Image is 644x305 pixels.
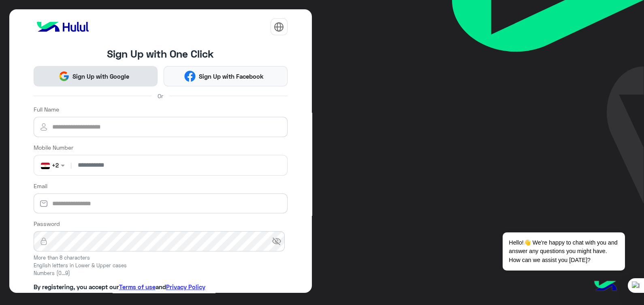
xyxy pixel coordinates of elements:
small: Numbers (0...9) [34,270,288,277]
img: Facebook [184,71,196,82]
h4: Sign Up with One Click [34,47,288,60]
button: Sign Up with Google [34,66,158,87]
img: Google [58,71,70,82]
img: logo [34,19,92,35]
span: visibility_off [272,236,281,246]
label: Mobile Number [34,143,73,152]
small: English letters in Lower & Upper cases [34,262,288,270]
span: and [156,283,166,290]
span: Or [158,92,163,100]
img: email [34,200,54,208]
label: Full Name [34,105,59,114]
img: hulul-logo.png [591,273,620,301]
a: Privacy Policy [166,283,205,290]
img: tab [274,22,284,32]
img: lock [34,237,54,245]
label: Email [34,182,47,190]
label: Password [34,219,60,228]
img: user [34,122,54,132]
a: Terms of use [119,283,156,290]
span: Sign Up with Facebook [196,72,267,81]
button: Sign Up with Facebook [164,66,288,87]
span: By registering, you accept our [34,283,119,290]
span: Sign Up with Google [70,72,132,81]
span: | [69,161,73,170]
span: Hello!👋 We're happy to chat with you and answer any questions you might have. How can we assist y... [503,232,625,271]
small: More than 8 characters [34,254,288,262]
